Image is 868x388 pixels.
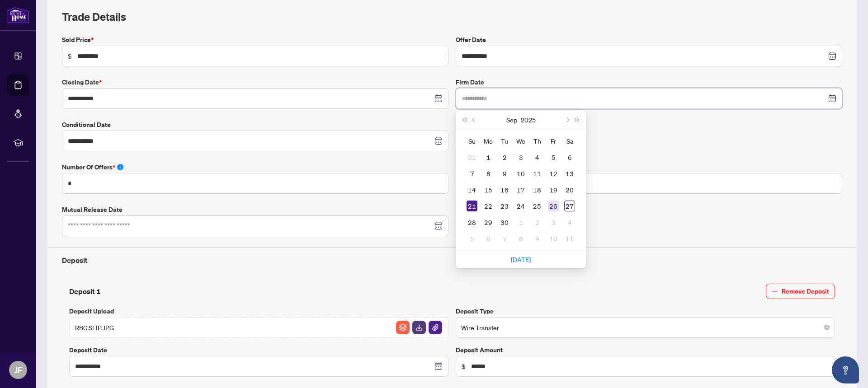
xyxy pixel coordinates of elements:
td: 2025-09-22 [480,198,496,214]
img: File Download [412,321,426,334]
td: 2025-09-14 [464,182,480,198]
div: 9 [532,233,542,244]
div: 31 [467,152,477,163]
div: 15 [483,184,494,195]
span: Wire Transfer [461,319,830,336]
td: 2025-09-17 [513,182,529,198]
div: 2 [499,152,510,163]
td: 2025-10-09 [529,230,545,247]
th: Tu [496,133,513,149]
td: 2025-09-07 [464,165,480,182]
td: 2025-09-09 [496,165,513,182]
div: 6 [564,152,575,163]
td: 2025-09-02 [496,149,513,165]
td: 2025-10-03 [545,214,561,230]
div: 8 [515,233,526,244]
label: Mutual Release Date [62,205,448,215]
label: Closing Date [62,77,448,87]
th: Su [464,133,480,149]
td: 2025-09-13 [561,165,578,182]
td: 2025-10-05 [464,230,480,247]
td: 2025-09-06 [561,149,578,165]
span: $ [462,361,466,371]
td: 2025-09-20 [561,182,578,198]
td: 2025-10-11 [561,230,578,247]
td: 2025-09-08 [480,165,496,182]
span: RBC SLIP.JPGFile ArchiveFile DownloadFile Attachement [69,317,448,338]
th: Fr [545,133,561,149]
button: Open asap [832,356,859,383]
h2: Trade Details [62,9,842,24]
td: 2025-09-12 [545,165,561,182]
div: 26 [548,201,559,211]
button: Next month (PageDown) [562,111,572,129]
div: 29 [483,217,494,228]
td: 2025-09-28 [464,214,480,230]
div: 11 [564,233,575,244]
div: 28 [467,217,477,228]
th: Mo [480,133,496,149]
td: 2025-09-10 [513,165,529,182]
td: 2025-09-04 [529,149,545,165]
div: 22 [483,201,494,211]
div: 3 [548,217,559,228]
td: 2025-09-18 [529,182,545,198]
div: 10 [548,233,559,244]
td: 2025-09-21 [464,198,480,214]
td: 2025-10-10 [545,230,561,247]
div: 19 [548,184,559,195]
button: File Attachement [428,320,443,335]
button: Choose a year [521,111,536,129]
div: 16 [499,184,510,195]
td: 2025-09-16 [496,182,513,198]
div: 8 [483,168,494,179]
div: 7 [499,233,510,244]
td: 2025-09-25 [529,198,545,214]
div: 1 [515,217,526,228]
a: [DATE] [511,255,531,263]
td: 2025-10-06 [480,230,496,247]
div: 14 [467,184,477,195]
td: 2025-09-23 [496,198,513,214]
td: 2025-09-29 [480,214,496,230]
span: Remove Deposit [782,284,829,299]
td: 2025-09-30 [496,214,513,230]
div: 18 [532,184,542,195]
button: Previous month (PageUp) [469,111,479,129]
td: 2025-08-31 [464,149,480,165]
td: 2025-09-15 [480,182,496,198]
div: 23 [499,201,510,211]
th: We [513,133,529,149]
td: 2025-10-04 [561,214,578,230]
button: File Archive [396,320,410,335]
div: 13 [564,168,575,179]
div: 30 [499,217,510,228]
h4: Deposit [62,255,842,266]
label: Number of offers [62,162,448,172]
td: 2025-09-11 [529,165,545,182]
th: Sa [561,133,578,149]
label: Sold Price [62,35,448,45]
span: $ [68,51,72,61]
div: 10 [515,168,526,179]
span: info-circle [117,164,123,170]
div: 21 [467,201,477,211]
div: 27 [564,201,575,211]
div: 1 [483,152,494,163]
label: Deposit Date [69,345,448,355]
label: Conditional Date [62,120,448,130]
td: 2025-10-08 [513,230,529,247]
label: Deposit Type [456,306,835,316]
button: File Download [412,320,426,335]
div: 24 [515,201,526,211]
div: 9 [499,168,510,179]
div: 7 [467,168,477,179]
span: RBC SLIP.JPG [75,323,114,332]
div: 17 [515,184,526,195]
div: 12 [548,168,559,179]
div: 25 [532,201,542,211]
div: 5 [548,152,559,163]
th: Th [529,133,545,149]
div: 4 [532,152,542,163]
td: 2025-10-01 [513,214,529,230]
